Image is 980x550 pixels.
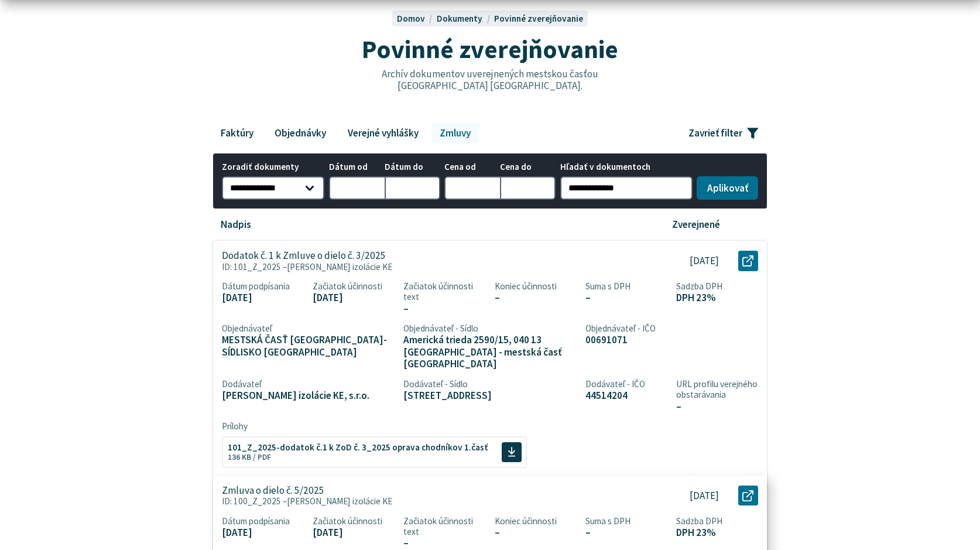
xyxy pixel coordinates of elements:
[688,127,742,139] span: Zavrieť filter
[585,334,667,346] span: 00691071
[222,496,636,507] p: ID: 100_Z_2025 –
[329,176,385,200] input: Dátum od
[676,527,758,539] span: DPH 23%
[560,162,693,172] span: Hľadať v dokumentoch
[585,390,667,402] span: 44514204
[362,33,618,65] span: Povinné zverejňovanie
[500,162,556,172] span: Cena do
[585,281,667,292] span: Suma s DPH
[339,123,427,143] a: Verejné vyhlášky
[437,13,482,24] span: Dokumenty
[313,281,395,292] span: Začiatok účinnosti
[222,281,304,292] span: Dátum podpísania
[444,162,500,172] span: Cena od
[222,250,386,262] p: Dodatok č. 1 k Zmluve o dielo č. 3/2025
[495,527,577,539] span: –
[222,379,395,390] span: Dodávateľ
[403,390,576,402] span: [STREET_ADDRESS]
[585,292,667,304] span: –
[357,68,623,92] p: Archív dokumentov uverejnených mestskou časťou [GEOGRAPHIC_DATA] [GEOGRAPHIC_DATA].
[560,176,693,200] input: Hľadať v dokumentoch
[228,452,271,462] span: 136 KB / PDF
[495,516,577,527] span: Koniec účinnosti
[222,292,304,304] span: [DATE]
[287,496,392,507] span: [PERSON_NAME] izolácie KE
[212,123,262,143] a: Faktúry
[222,176,324,200] select: Zoradiť dokumenty
[676,401,758,413] span: –
[397,13,437,24] a: Domov
[287,261,392,272] span: [PERSON_NAME] izolácie KE
[676,379,758,400] span: URL profilu verejného obstarávania
[403,379,576,390] span: Dodávateľ - Sídlo
[676,281,758,292] span: Sadzba DPH
[397,13,425,24] span: Domov
[266,123,335,143] a: Objednávky
[228,443,488,452] span: 101_Z_2025-dodatok č.1 k ZoD č. 3_2025 oprava chodníkov 1.časť
[403,537,485,549] span: –
[385,162,440,172] span: Dátum do
[437,13,494,24] a: Dokumenty
[403,334,576,370] span: Americká trieda 2590/15, 040 13 [GEOGRAPHIC_DATA] - mestská časť [GEOGRAPHIC_DATA]
[444,176,500,200] input: Cena od
[585,516,667,527] span: Suma s DPH
[313,516,395,527] span: Začiatok účinnosti
[690,255,719,267] p: [DATE]
[222,484,324,497] p: Zmluva o dielo č. 5/2025
[403,281,485,302] span: Začiatok účinnosti text
[494,13,583,24] a: Povinné zverejňovanie
[495,281,577,292] span: Koniec účinnosti
[585,379,667,390] span: Dodávateľ - IČO
[313,292,395,304] span: [DATE]
[500,176,556,200] input: Cena do
[495,292,577,304] span: –
[403,323,576,334] span: Objednávateľ - Sídlo
[690,490,719,502] p: [DATE]
[222,421,758,432] span: Prílohy
[680,123,768,143] button: Zavrieť filter
[676,516,758,527] span: Sadzba DPH
[585,323,667,334] span: Objednávateľ - IČO
[676,292,758,304] span: DPH 23%
[403,303,485,315] span: –
[222,516,304,527] span: Dátum podpísania
[313,527,395,539] span: [DATE]
[222,436,527,467] a: 101_Z_2025-dodatok č.1 k ZoD č. 3_2025 oprava chodníkov 1.časť 136 KB / PDF
[385,176,440,200] input: Dátum do
[329,162,385,172] span: Dátum od
[222,162,324,172] span: Zoradiť dokumenty
[221,218,251,231] p: Nadpis
[697,176,758,200] button: Aplikovať
[222,527,304,539] span: [DATE]
[222,262,636,272] p: ID: 101_Z_2025 –
[431,123,479,143] a: Zmluvy
[672,218,720,231] p: Zverejnené
[585,527,667,539] span: –
[403,516,485,537] span: Začiatok účinnosti text
[222,390,395,402] span: [PERSON_NAME] izolácie KE, s.r.o.
[222,334,395,358] span: MESTSKÁ ČASŤ [GEOGRAPHIC_DATA]-SÍDLISKO [GEOGRAPHIC_DATA]
[222,323,395,334] span: Objednávateľ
